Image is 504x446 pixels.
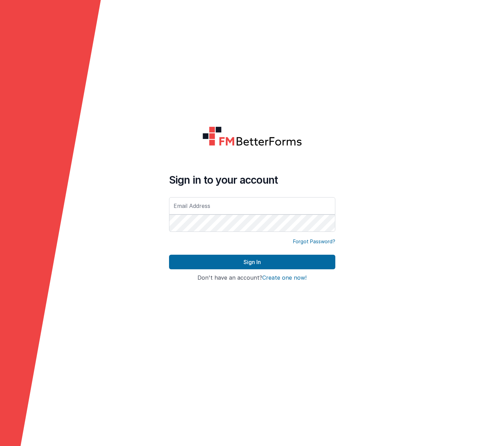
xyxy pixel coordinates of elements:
[169,174,335,186] h4: Sign in to your account
[293,238,335,245] a: Forgot Password?
[169,275,335,281] h4: Don't have an account?
[262,275,307,281] button: Create one now!
[169,197,335,215] input: Email Address
[169,255,335,269] button: Sign In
